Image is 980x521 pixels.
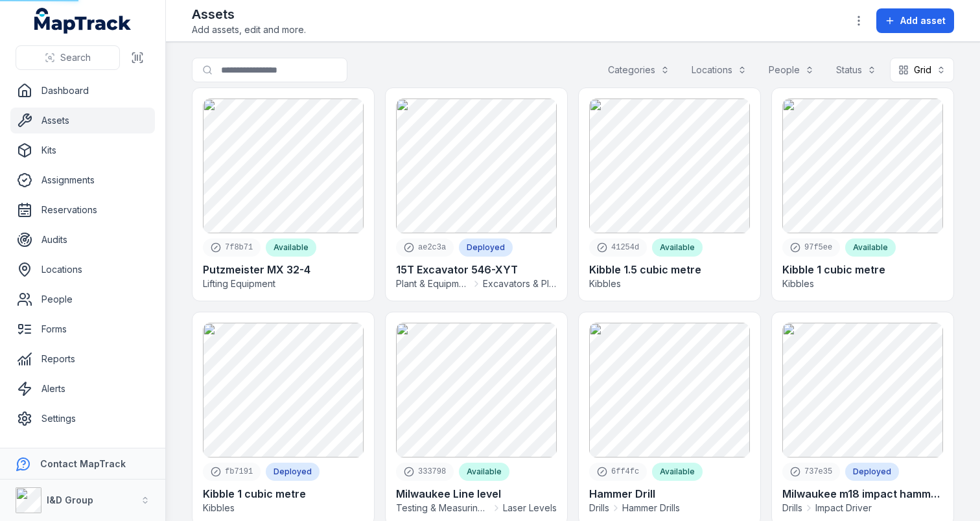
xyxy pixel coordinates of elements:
a: Dashboard [10,78,155,104]
button: Categories [600,58,678,82]
button: Status [828,58,885,82]
a: People [10,286,155,312]
span: Search [60,51,91,64]
strong: Contact MapTrack [40,458,126,469]
h2: Assets [192,5,306,23]
a: Kits [10,137,155,163]
a: Locations [10,257,155,283]
span: Add assets, edit and more. [192,23,306,36]
a: Forms [10,316,155,342]
strong: I&D Group [47,494,93,505]
button: Locations [683,58,755,82]
a: Reports [10,346,155,372]
span: Add asset [900,14,946,27]
button: Grid [890,58,954,82]
button: Add asset [876,8,954,33]
button: People [760,58,822,82]
a: Reservations [10,197,155,223]
a: Assets [10,108,155,133]
a: Audits [10,227,155,253]
button: Search [16,45,120,70]
a: MapTrack [34,8,132,34]
a: Settings [10,406,155,432]
a: Alerts [10,376,155,402]
a: Assignments [10,167,155,193]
